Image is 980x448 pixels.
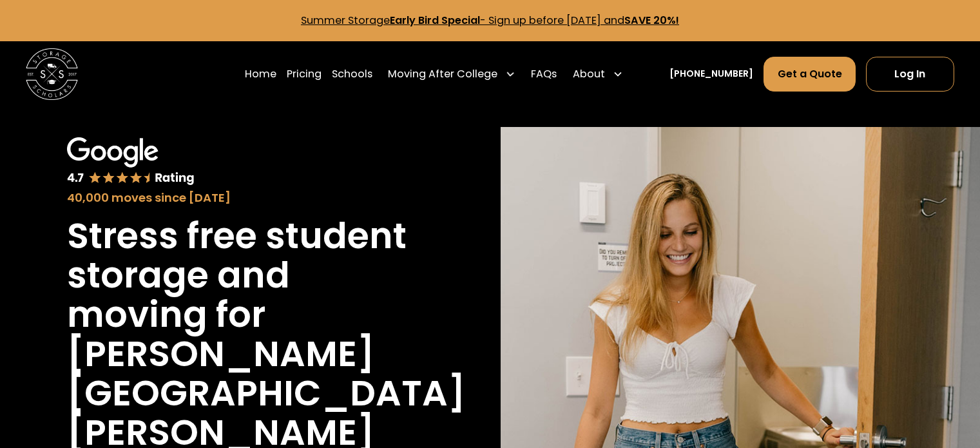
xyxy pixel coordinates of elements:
[388,66,497,82] div: Moving After College
[390,13,480,28] strong: Early Bird Special
[301,13,679,28] a: Summer StorageEarly Bird Special- Sign up before [DATE] andSAVE 20%!
[764,57,855,92] a: Get a Quote
[67,189,412,206] div: 40,000 moves since [DATE]
[67,217,412,335] h1: Stress free student storage and moving for
[287,56,322,92] a: Pricing
[67,137,194,186] img: Google 4.7 star rating
[866,57,954,92] a: Log In
[669,67,753,81] a: [PHONE_NUMBER]
[245,56,276,92] a: Home
[531,56,557,92] a: FAQs
[624,13,679,28] strong: SAVE 20%!
[573,66,605,82] div: About
[26,48,78,101] img: Storage Scholars main logo
[332,56,372,92] a: Schools
[568,56,628,92] div: About
[383,56,521,92] div: Moving After College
